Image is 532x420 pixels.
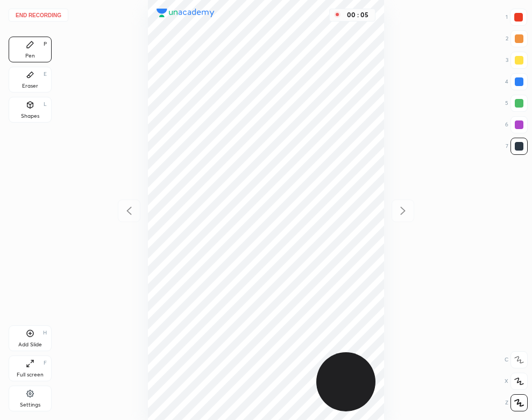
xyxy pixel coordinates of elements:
div: Eraser [22,83,38,89]
div: 6 [505,116,528,133]
div: E [44,72,47,77]
div: Pen [25,53,35,59]
div: Full screen [17,372,44,378]
div: Settings [20,402,40,408]
div: 4 [505,73,528,90]
div: 1 [506,9,527,26]
div: 00 : 05 [345,11,371,19]
div: 3 [506,52,528,69]
div: F [44,360,47,366]
div: 7 [506,138,528,155]
img: logo.38c385cc.svg [157,9,215,17]
div: L [44,102,47,107]
div: P [44,41,47,47]
div: Shapes [21,113,39,119]
div: Add Slide [18,342,42,347]
div: 2 [506,30,528,47]
div: C [505,351,528,368]
div: 5 [505,95,528,112]
div: Z [505,394,528,411]
button: End recording [9,9,68,22]
div: H [43,330,47,336]
div: X [505,373,528,390]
